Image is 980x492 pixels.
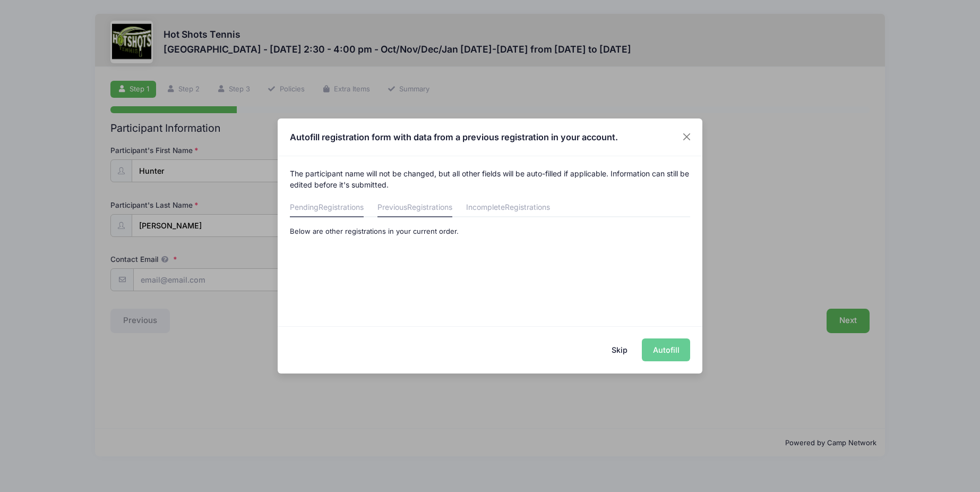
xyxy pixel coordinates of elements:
h4: Autofill registration form with data from a previous registration in your account. [290,131,618,143]
span: Registrations [505,202,550,211]
span: Registrations [319,202,364,211]
a: Incomplete [466,198,550,217]
p: Below are other registrations in your current order. [290,226,691,237]
button: Close [677,128,697,147]
a: Previous [377,198,452,217]
p: The participant name will not be changed, but all other fields will be auto-filled if applicable.... [290,168,691,190]
a: Pending [290,198,364,217]
button: Skip [601,338,639,361]
span: Registrations [407,202,452,211]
